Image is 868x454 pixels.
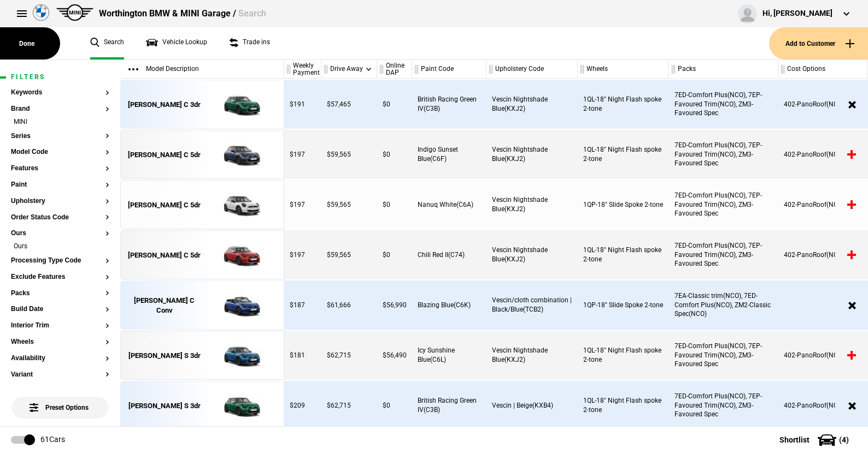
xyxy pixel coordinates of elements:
[11,230,109,257] section: OursOurs
[377,280,412,330] div: $56,990
[128,401,201,411] div: [PERSON_NAME] S 3dr
[128,200,201,210] div: [PERSON_NAME] C 5dr
[412,280,486,330] div: Blazing Blue(C6K)
[412,230,486,279] div: Chili Red II(C74)
[321,80,377,129] div: $57,465
[578,331,669,380] div: 1QL-18" Night Flash spoke 2-tone
[486,331,578,380] div: Vescin Nightshade Blue(KXJ2)
[321,280,377,330] div: $61,666
[11,165,109,172] button: Features
[284,180,321,229] div: $197
[284,230,321,279] div: $197
[202,331,278,380] img: cosySec
[11,257,109,273] section: Processing Type Code
[126,381,202,431] a: [PERSON_NAME] S 3dr
[11,338,109,355] section: Wheels
[763,426,868,453] button: Shortlist(4)
[126,80,202,129] a: [PERSON_NAME] C 3dr
[11,242,109,253] li: Ours
[202,181,278,230] img: cosySec
[99,8,266,20] div: Worthington BMW & MINI Garage /
[90,27,124,59] a: Search
[126,296,202,315] div: [PERSON_NAME] C Conv
[11,181,109,189] button: Paint
[778,60,867,79] div: Cost Options
[11,290,109,306] section: Packs
[126,231,202,280] a: [PERSON_NAME] C 5dr
[11,230,109,237] button: Ours
[377,230,412,279] div: $0
[11,322,109,330] button: Interior Trim
[202,130,278,180] img: cosySec
[11,105,109,133] section: BrandMINI
[769,27,868,59] button: Add to Customer
[778,80,867,129] div: 402-PanoRoof(NCO)
[202,80,278,129] img: cosySec
[669,331,778,380] div: 7ED-Comfort Plus(NCO), 7EP-Favoured Trim(NCO), ZM3-Favoured Spec
[778,180,867,229] div: 402-PanoRoof(NCO)
[11,89,109,97] button: Keywords
[778,130,867,179] div: 402-PanoRoof(NCO)
[202,231,278,280] img: cosySec
[284,80,321,129] div: $191
[11,322,109,338] section: Interior Trim
[11,165,109,181] section: Features
[377,60,412,79] div: Online DAP
[578,381,669,430] div: 1QL-18" Night Flash spoke 2-tone
[669,130,778,179] div: 7ED-Comfort Plus(NCO), 7EP-Favoured Trim(NCO), ZM3-Favoured Spec
[578,60,668,79] div: Wheels
[11,89,109,105] section: Keywords
[11,117,109,128] li: MINI
[120,60,284,79] div: Model Description
[486,130,578,179] div: Vescin Nightshade Blue(KXJ2)
[669,280,778,330] div: 7EA-Classic trim(NCO), 7ED-Comfort Plus(NCO), ZM2-Classic Spec(NCO)
[321,130,377,179] div: $59,565
[128,100,201,110] div: [PERSON_NAME] C 3dr
[669,381,778,430] div: 7ED-Comfort Plus(NCO), 7EP-Favoured Trim(NCO), ZM3-Favoured Spec
[126,181,202,230] a: [PERSON_NAME] C 5dr
[11,214,109,222] button: Order Status Code
[11,306,109,313] button: Build Date
[321,60,377,79] div: Drive Away
[126,331,202,380] a: [PERSON_NAME] S 3dr
[128,351,201,361] div: [PERSON_NAME] S 3dr
[321,331,377,380] div: $62,715
[412,80,486,129] div: British Racing Green IV(C3B)
[40,434,65,445] div: 61 Cars
[33,4,49,21] img: bmw.png
[763,8,832,19] div: Hi, [PERSON_NAME]
[126,130,202,180] a: [PERSON_NAME] C 5dr
[11,355,109,371] section: Availability
[128,150,201,160] div: [PERSON_NAME] C 5dr
[128,250,201,260] div: [PERSON_NAME] C 5dr
[56,4,93,21] img: mini.png
[578,230,669,279] div: 1QL-18" Night Flash spoke 2-tone
[321,230,377,279] div: $59,565
[11,273,109,281] button: Exclude Features
[778,331,867,380] div: 402-PanoRoof(NCO)
[11,371,109,387] section: Variant
[486,381,578,430] div: Vescin | Beige(KXB4)
[669,80,778,129] div: 7ED-Comfort Plus(NCO), 7EP-Favoured Trim(NCO), ZM3-Favoured Spec
[126,281,202,330] a: [PERSON_NAME] C Conv
[377,331,412,380] div: $56,490
[11,355,109,362] button: Availability
[377,381,412,430] div: $0
[11,257,109,265] button: Processing Type Code
[11,105,109,113] button: Brand
[779,436,810,444] span: Shortlist
[202,381,278,431] img: cosySec
[32,390,89,411] span: Preset Options
[412,331,486,380] div: Icy Sunshine Blue(C6L)
[11,74,109,81] h1: Filters
[486,230,578,279] div: Vescin Nightshade Blue(KXJ2)
[412,381,486,430] div: British Racing Green IV(C3B)
[486,80,578,129] div: Vescin Nightshade Blue(KXJ2)
[11,290,109,297] button: Packs
[202,281,278,330] img: cosySec
[11,338,109,346] button: Wheels
[486,280,578,330] div: Vescin/cloth combination | Black/Blue(TCB2)
[377,80,412,129] div: $0
[11,273,109,290] section: Exclude Features
[146,27,207,59] a: Vehicle Lookup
